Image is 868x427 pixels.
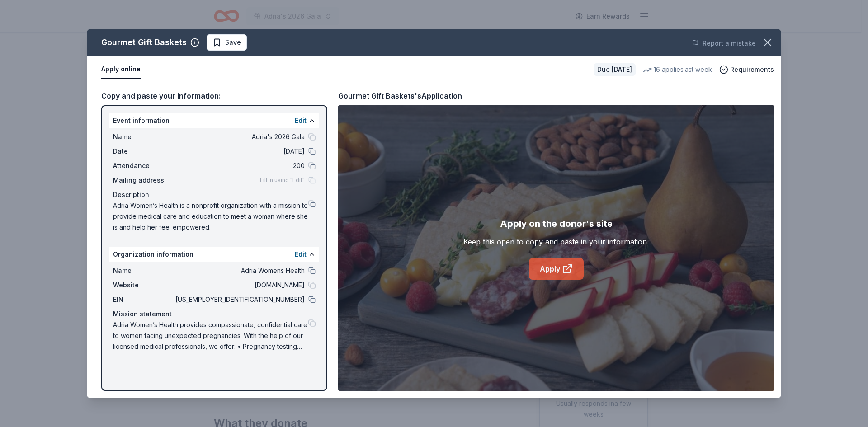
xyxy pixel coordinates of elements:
span: 200 [174,160,305,171]
div: Event information [109,113,319,128]
button: Report a mistake [692,38,756,49]
span: Requirements [730,64,774,75]
span: Date [113,146,174,157]
span: Save [225,37,241,48]
span: Fill in using "Edit" [260,177,305,184]
button: Edit [295,115,307,126]
div: Keep this open to copy and paste in your information. [463,236,649,247]
span: Website [113,280,174,291]
span: EIN [113,294,174,305]
span: Name [113,131,174,142]
span: Adria's 2026 Gala [174,131,305,142]
span: Name [113,265,174,276]
div: Mission statement [113,309,316,319]
button: Save [207,34,247,51]
span: Mailing address [113,175,174,186]
span: Adria Womens Health [174,265,305,276]
span: Adria Women’s Health provides compassionate, confidential care to women facing unexpected pregnan... [113,319,308,352]
a: Apply [529,258,584,280]
div: Description [113,189,316,200]
span: [DOMAIN_NAME] [174,280,305,291]
button: Edit [295,249,307,260]
div: Gourmet Gift Baskets [101,35,187,50]
span: Attendance [113,160,174,171]
div: Copy and paste your information: [101,90,327,102]
div: Gourmet Gift Baskets's Application [338,90,462,102]
span: Adria Women’s Health is a nonprofit organization with a mission to provide medical care and educa... [113,200,308,233]
span: [DATE] [174,146,305,157]
div: Organization information [109,247,319,262]
div: 16 applies last week [643,64,712,75]
div: Apply on the donor's site [500,216,613,231]
span: [US_EMPLOYER_IDENTIFICATION_NUMBER] [174,294,305,305]
button: Requirements [719,64,774,75]
div: Due [DATE] [594,63,636,76]
button: Apply online [101,60,141,79]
